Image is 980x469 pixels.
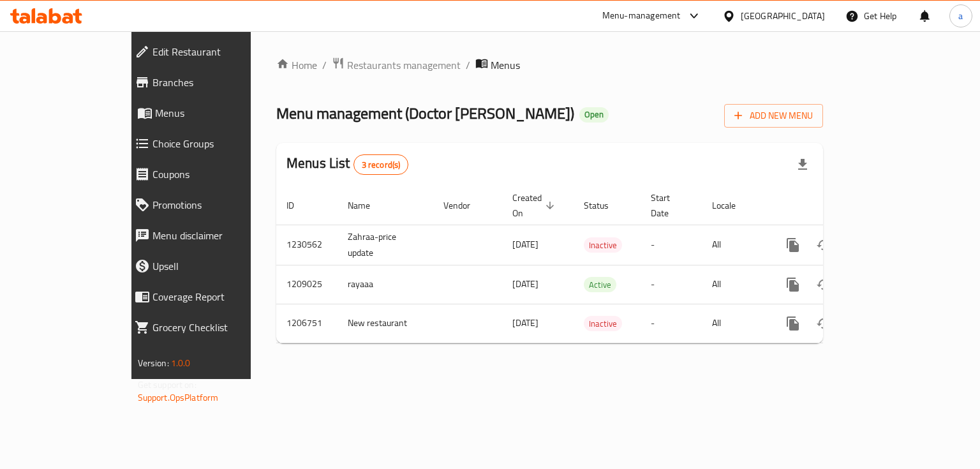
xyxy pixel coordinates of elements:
[702,304,768,343] td: All
[286,198,311,213] span: ID
[641,225,702,265] td: -
[584,316,622,331] span: Inactive
[124,220,295,251] a: Menu disclaimer
[338,304,433,343] td: New restaurant
[958,9,963,23] span: a
[712,198,752,213] span: Locale
[579,109,609,120] span: Open
[322,57,327,73] li: /
[354,159,408,171] span: 3 record(s)
[124,67,295,98] a: Branches
[778,269,808,300] button: more
[152,258,285,274] span: Upsell
[512,236,538,253] span: [DATE]
[276,186,910,343] table: enhanced table
[702,265,768,304] td: All
[778,308,808,339] button: more
[152,197,285,212] span: Promotions
[584,278,616,292] span: Active
[353,154,409,175] div: Total records count
[347,57,461,73] span: Restaurants management
[584,198,625,213] span: Status
[124,128,295,159] a: Choice Groups
[348,198,387,213] span: Name
[171,355,191,371] span: 1.0.0
[787,149,818,180] div: Export file
[152,320,285,335] span: Grocery Checklist
[641,304,702,343] td: -
[124,281,295,312] a: Coverage Report
[584,238,622,253] span: Inactive
[276,225,338,265] td: 1230562
[584,316,622,331] div: Inactive
[466,57,470,73] li: /
[332,57,461,73] a: Restaurants management
[124,251,295,281] a: Upsell
[443,198,487,213] span: Vendor
[512,276,538,292] span: [DATE]
[124,312,295,343] a: Grocery Checklist
[651,190,687,221] span: Start Date
[734,108,813,124] span: Add New Menu
[602,8,681,24] div: Menu-management
[276,99,574,128] span: Menu management ( Doctor [PERSON_NAME] )
[276,57,317,73] a: Home
[276,265,338,304] td: 1209025
[338,265,433,304] td: rayaaa
[124,159,295,190] a: Coupons
[491,57,520,73] span: Menus
[276,57,823,73] nav: breadcrumb
[579,107,609,123] div: Open
[584,237,622,253] div: Inactive
[276,304,338,343] td: 1206751
[124,98,295,128] a: Menus
[286,154,408,175] h2: Menus List
[138,389,219,406] a: Support.OpsPlatform
[778,230,808,260] button: more
[808,230,839,260] button: Change Status
[124,36,295,67] a: Edit Restaurant
[641,265,702,304] td: -
[152,228,285,243] span: Menu disclaimer
[152,44,285,59] span: Edit Restaurant
[152,167,285,182] span: Coupons
[155,105,285,121] span: Menus
[512,315,538,331] span: [DATE]
[768,186,910,225] th: Actions
[124,190,295,220] a: Promotions
[338,225,433,265] td: Zahraa-price update
[152,136,285,151] span: Choice Groups
[138,355,169,371] span: Version:
[512,190,558,221] span: Created On
[584,277,616,292] div: Active
[702,225,768,265] td: All
[808,269,839,300] button: Change Status
[808,308,839,339] button: Change Status
[152,289,285,304] span: Coverage Report
[152,75,285,90] span: Branches
[741,9,825,23] div: [GEOGRAPHIC_DATA]
[138,376,197,393] span: Get support on:
[724,104,823,128] button: Add New Menu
